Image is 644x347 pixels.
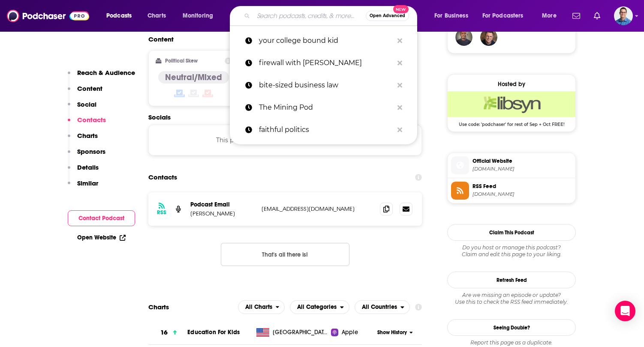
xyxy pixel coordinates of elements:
[77,234,126,241] a: Open Website
[165,58,198,64] h2: Political Skew
[77,69,135,77] p: Reach & Audience
[451,156,572,174] a: Official Website[DOMAIN_NAME]
[68,100,96,116] button: Social
[393,5,409,13] span: New
[190,210,255,217] p: [PERSON_NAME]
[77,100,96,108] p: Social
[447,244,576,251] span: Do you host or manage this podcast?
[375,329,416,336] button: Show History
[68,69,135,84] button: Reach & Audience
[362,304,397,310] span: All Countries
[148,321,187,344] a: 16
[230,119,417,141] a: faithful politics
[434,10,468,22] span: For Business
[355,300,410,314] button: open menu
[290,300,349,314] button: open menu
[147,10,166,22] span: Charts
[142,9,171,23] a: Charts
[148,169,177,185] h2: Contacts
[615,301,635,321] div: Open Intercom Messenger
[7,8,89,24] img: Podchaser - Follow, Share and Rate Podcasts
[77,84,102,93] p: Content
[245,304,272,310] span: All Charts
[455,29,472,46] img: powereliteTop500
[68,132,98,147] button: Charts
[230,30,417,52] a: your college bound kid
[160,328,168,338] h3: 16
[290,300,349,314] h2: Categories
[448,91,575,126] a: Libsyn Deal: Use code: 'podchaser' for rest of Sep + Oct FREE!
[238,6,425,26] div: Search podcasts, credits, & more...
[106,10,132,22] span: Podcasts
[342,328,358,337] span: Apple
[238,300,285,314] h2: Platforms
[472,182,572,190] span: RSS Feed
[259,119,393,141] p: faithful politics
[447,244,576,258] div: Claim and edit this page to your liking.
[448,117,575,127] span: Use code: 'podchaser' for rest of Sep + Oct FREE!
[482,10,524,22] span: For Podcasters
[77,147,105,156] p: Sponsors
[259,30,393,52] p: your college bound kid
[448,91,575,117] img: Libsyn Deal: Use code: 'podchaser' for rest of Sep + Oct FREE!
[477,9,536,23] button: open menu
[447,292,576,305] div: Are we missing an episode or update? Use this to check the RSS feed immediately.
[148,35,415,43] h2: Content
[183,10,213,22] span: Monitoring
[100,9,143,23] button: open menu
[148,125,422,156] div: This podcast does not have social handles yet.
[148,303,169,311] h2: Charts
[448,81,575,88] div: Hosted by
[447,224,576,241] button: Claim This Podcast
[273,328,328,337] span: United States
[259,74,393,96] p: bite-sized business law
[451,182,572,200] a: RSS Feed[DOMAIN_NAME]
[259,96,393,119] p: The Mining Pod
[68,179,98,195] button: Similar
[262,205,373,212] p: [EMAIL_ADDRESS][DOMAIN_NAME]
[68,210,135,226] button: Contact Podcast
[536,9,567,23] button: open menu
[221,243,349,266] button: Nothing here.
[366,11,409,21] button: Open AdvancedNew
[614,6,633,25] button: Show profile menu
[187,329,240,336] a: Education For Kids
[447,339,576,346] div: Report this page as a duplicate.
[297,304,337,310] span: All Categories
[68,84,102,100] button: Content
[259,52,393,74] p: firewall with bradley tusk
[230,96,417,119] a: The Mining Pod
[165,72,222,83] h4: Neutral/Mixed
[68,163,99,179] button: Details
[472,157,572,165] span: Official Website
[230,74,417,96] a: bite-sized business law
[472,166,572,172] span: yourcollegeboundkid.com
[68,116,106,132] button: Contacts
[77,163,99,171] p: Details
[77,132,98,140] p: Charts
[614,6,633,25] span: Logged in as swherley
[614,6,633,25] img: User Profile
[480,29,497,46] img: edgoyette
[472,191,572,197] span: yourcollegeboundkid.libsyn.com
[355,300,410,314] h2: Countries
[238,300,285,314] button: open menu
[253,9,366,23] input: Search podcasts, credits, & more...
[77,116,106,124] p: Contacts
[590,9,604,23] a: Show notifications dropdown
[157,209,166,216] h3: RSS
[230,52,417,74] a: firewall with [PERSON_NAME]
[253,328,331,337] a: [GEOGRAPHIC_DATA]
[447,272,576,288] button: Refresh Feed
[331,328,374,337] a: Apple
[77,179,98,187] p: Similar
[177,9,224,23] button: open menu
[569,9,584,23] a: Show notifications dropdown
[190,201,255,208] p: Podcast Email
[148,113,422,121] h2: Socials
[428,9,479,23] button: open menu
